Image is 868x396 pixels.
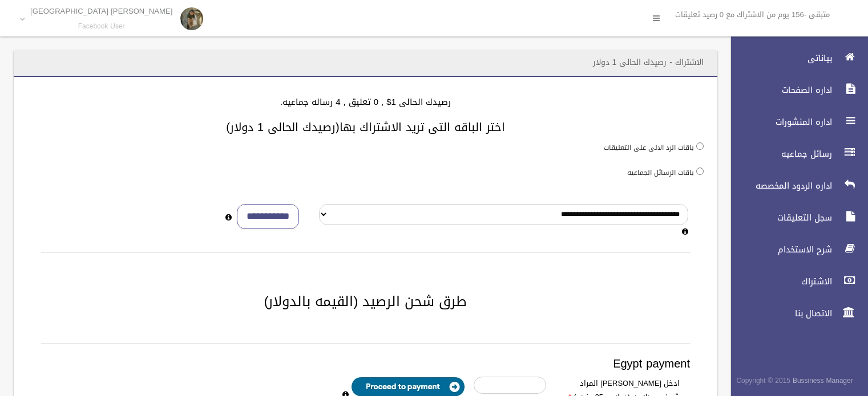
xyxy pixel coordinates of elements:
[27,294,704,309] h2: طرق شحن الرصيد (القيمه بالدولار)
[721,148,835,160] span: رسائل جماعيه
[721,205,868,230] a: سجل التعليقات
[721,269,868,294] a: الاشتراك
[721,173,868,198] a: اداره الردود المخصصه
[721,52,835,64] span: بياناتى
[27,121,704,133] h3: اختر الباقه التى تريد الاشتراك بها(رصيدك الحالى 1 دولار)
[721,180,835,191] span: اداره الردود المخصصه
[721,116,835,128] span: اداره المنشورات
[721,276,835,287] span: الاشتراك
[721,212,835,223] span: سجل التعليقات
[721,77,868,103] a: اداره الصفحات
[604,141,694,154] label: باقات الرد الالى على التعليقات
[721,109,868,134] a: اداره المنشورات
[721,141,868,166] a: رسائل جماعيه
[41,357,690,370] h3: Egypt payment
[721,237,868,262] a: شرح الاستخدام
[721,46,868,71] a: بياناتى
[579,51,717,74] header: الاشتراك - رصيدك الحالى 1 دولار
[30,7,172,15] p: [PERSON_NAME] [GEOGRAPHIC_DATA]
[27,97,704,107] h4: رصيدك الحالى 1$ , 0 تعليق , 4 رساله جماعيه.
[721,308,835,319] span: الاتصال بنا
[30,22,172,31] small: Facebook User
[721,244,835,255] span: شرح الاستخدام
[627,166,694,179] label: باقات الرسائل الجماعيه
[721,301,868,326] a: الاتصال بنا
[793,374,853,387] strong: Bussiness Manager
[721,84,835,96] span: اداره الصفحات
[736,374,790,387] span: Copyright © 2015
